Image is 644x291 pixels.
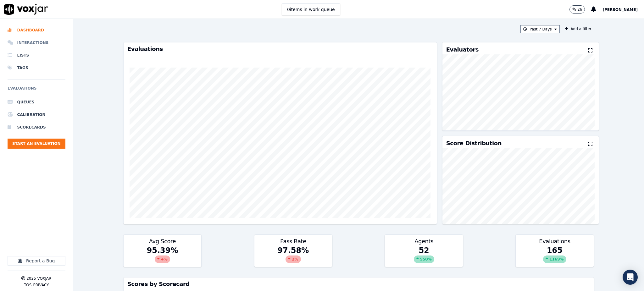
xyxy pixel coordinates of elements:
p: 2025 Voxjar [26,276,51,281]
h3: Evaluators [446,47,479,52]
button: Past 7 Days [520,25,559,33]
div: Open Intercom Messenger [623,270,638,285]
h3: Pass Rate [258,239,328,244]
h3: Scores by Scorecard [127,281,590,287]
button: Privacy [33,283,49,288]
div: 550 % [414,255,434,263]
span: [PERSON_NAME] [602,8,638,12]
p: 26 [577,7,582,12]
div: 97.58 % [254,245,332,267]
div: 95.39 % [124,245,201,267]
a: Dashboard [8,24,65,36]
div: 52 [385,245,463,267]
div: 4 % [155,255,170,263]
a: Lists [8,49,65,62]
h3: Avg Score [127,239,197,244]
button: Start an Evaluation [8,139,65,149]
a: Interactions [8,36,65,49]
h3: Agents [389,239,459,244]
button: 26 [569,5,585,14]
button: Add a filter [562,25,594,33]
button: 26 [569,5,591,14]
h6: Evaluations [8,85,65,96]
h3: Evaluations [519,239,590,244]
a: Scorecards [8,121,65,134]
div: 1169 % [543,255,566,263]
img: voxjar logo [4,4,48,15]
h3: Evaluations [127,46,433,52]
button: 0items in work queue [282,3,340,15]
a: Queues [8,96,65,108]
div: 2 % [286,255,301,263]
button: [PERSON_NAME] [602,6,644,13]
button: Report a Bug [8,256,65,266]
h3: Score Distribution [446,140,502,146]
div: 165 [516,245,593,267]
button: TOS [24,283,31,288]
a: Calibration [8,108,65,121]
a: Tags [8,62,65,74]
